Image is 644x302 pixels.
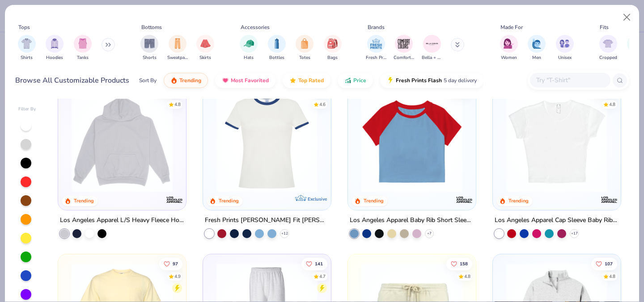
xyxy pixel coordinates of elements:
img: b0603986-75a5-419a-97bc-283c66fe3a23 [502,91,612,192]
button: filter button [140,35,158,61]
button: Like [446,257,472,270]
button: Fresh Prints Flash5 day delivery [380,73,483,88]
img: Unisex Image [559,38,570,49]
span: Most Favorited [231,77,269,84]
span: 97 [173,261,178,266]
span: 5 day delivery [444,75,477,86]
div: Filter By [18,106,36,113]
img: Men Image [532,38,542,49]
span: Top Rated [298,77,324,84]
div: filter for Skirts [196,35,214,61]
div: filter for Fresh Prints [366,35,386,61]
div: Los Angeles Apparel Cap Sleeve Baby Rib Crop Top [495,214,619,226]
span: Unisex [558,55,572,61]
div: Fits [600,23,609,31]
button: Close [619,9,636,26]
span: 158 [460,261,468,266]
img: 30ff2e7d-9985-4c7c-8d05-fad69c8bbc19 [466,91,576,192]
div: filter for Women [500,35,518,61]
span: Fresh Prints [366,55,386,61]
div: filter for Cropped [599,35,617,61]
img: Los Angeles Apparel logo [600,190,618,208]
span: Totes [299,55,310,61]
div: filter for Totes [296,35,314,61]
button: filter button [240,35,258,61]
div: 4.9 [175,273,181,280]
img: 1633acb1-e9a5-445a-8601-4ed2dacc642d [357,91,467,192]
div: filter for Bags [324,35,342,61]
span: 107 [605,261,613,266]
span: + 17 [571,231,577,236]
img: Comfort Colors Image [397,37,411,50]
img: Hats Image [244,38,254,49]
div: Bottoms [141,23,162,31]
button: filter button [556,35,574,61]
button: filter button [324,35,342,61]
div: 4.6 [319,101,326,108]
img: Los Angeles Apparel logo [455,190,473,208]
button: Like [160,257,183,270]
span: Sweatpants [167,55,188,61]
div: Made For [500,23,523,31]
div: filter for Bella + Canvas [422,35,442,61]
div: 4.8 [609,273,615,280]
span: Hats [244,55,254,61]
img: Shorts Image [144,38,155,49]
img: most_fav.gif [222,77,229,84]
span: + 7 [427,231,432,236]
img: Fresh Prints Image [369,37,383,50]
button: filter button [268,35,286,61]
img: Los Angeles Apparel logo [165,190,183,208]
button: filter button [528,35,546,61]
img: Skirts Image [200,38,211,49]
img: flash.gif [387,77,394,84]
img: Women Image [504,38,514,49]
div: filter for Hats [240,35,258,61]
span: Women [501,55,517,61]
span: Comfort Colors [394,55,414,61]
div: 4.7 [319,273,326,280]
button: Like [301,257,327,270]
img: Cropped Image [603,38,613,49]
button: Price [338,73,373,88]
img: Totes Image [300,38,309,49]
button: filter button [296,35,314,61]
div: filter for Bottles [268,35,286,61]
div: filter for Tanks [74,35,92,61]
button: Like [591,257,617,270]
span: Men [532,55,541,61]
div: 4.8 [175,101,181,108]
div: filter for Unisex [556,35,574,61]
span: Shirts [21,55,33,61]
div: Tops [18,23,30,31]
button: Trending [164,73,208,88]
span: Bottles [269,55,284,61]
span: Tanks [77,55,89,61]
button: filter button [74,35,92,61]
button: filter button [599,35,617,61]
button: filter button [46,35,64,61]
span: Trending [179,77,201,84]
div: filter for Shorts [140,35,158,61]
div: 4.8 [464,273,470,280]
span: Fresh Prints Flash [396,77,442,84]
span: + 12 [281,231,288,236]
div: Fresh Prints [PERSON_NAME] Fit [PERSON_NAME] Shirt [205,214,329,226]
img: 6531d6c5-84f2-4e2d-81e4-76e2114e47c4 [67,91,177,192]
button: filter button [366,35,386,61]
img: Shirts Image [21,38,32,49]
div: filter for Comfort Colors [394,35,414,61]
button: filter button [167,35,188,61]
img: Bella + Canvas Image [425,37,439,50]
img: Sweatpants Image [173,38,182,49]
span: Exclusive [308,196,327,201]
span: Shorts [143,55,157,61]
div: Browse All Customizable Products [15,75,129,86]
button: filter button [18,35,36,61]
span: Hoodies [46,55,63,61]
span: Bags [327,55,338,61]
button: filter button [422,35,442,61]
img: Bottles Image [272,38,282,49]
img: Bags Image [327,38,337,49]
button: Top Rated [283,73,330,88]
